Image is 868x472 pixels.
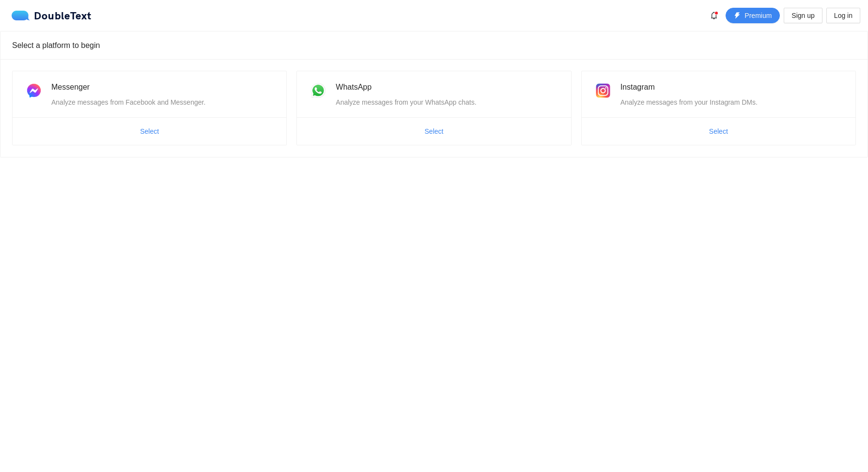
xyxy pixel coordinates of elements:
a: InstagramAnalyze messages from your Instagram DMs.Select [581,71,856,145]
button: Sign up [784,8,822,23]
button: thunderboltPremium [726,8,780,23]
img: logo [12,11,34,20]
span: Sign up [791,10,814,21]
button: Select [417,124,451,139]
span: WhatsApp [336,83,372,91]
div: Select a platform to begin [12,31,856,59]
a: MessengerAnalyze messages from Facebook and Messenger.Select [12,71,287,145]
div: Analyze messages from your Instagram DMs. [620,97,844,108]
span: Select [140,126,159,137]
span: bell [707,12,721,19]
div: Analyze messages from your WhatsApp chats. [336,97,559,108]
button: bell [706,8,722,23]
button: Log in [826,8,860,23]
span: Instagram [620,83,655,91]
img: whatsapp.png [309,81,328,100]
button: Select [132,124,167,139]
span: Log in [834,10,852,21]
span: Premium [744,10,772,21]
span: Select [709,126,728,137]
button: Select [701,124,736,139]
a: logoDoubleText [12,11,92,20]
a: WhatsAppAnalyze messages from your WhatsApp chats.Select [296,71,571,145]
span: thunderbolt [734,12,741,20]
img: messenger.png [24,81,44,100]
div: Analyze messages from Facebook and Messenger. [51,97,275,108]
span: Select [425,126,444,137]
div: DoubleText [12,11,92,20]
img: instagram.png [593,81,613,100]
div: Messenger [51,81,275,93]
